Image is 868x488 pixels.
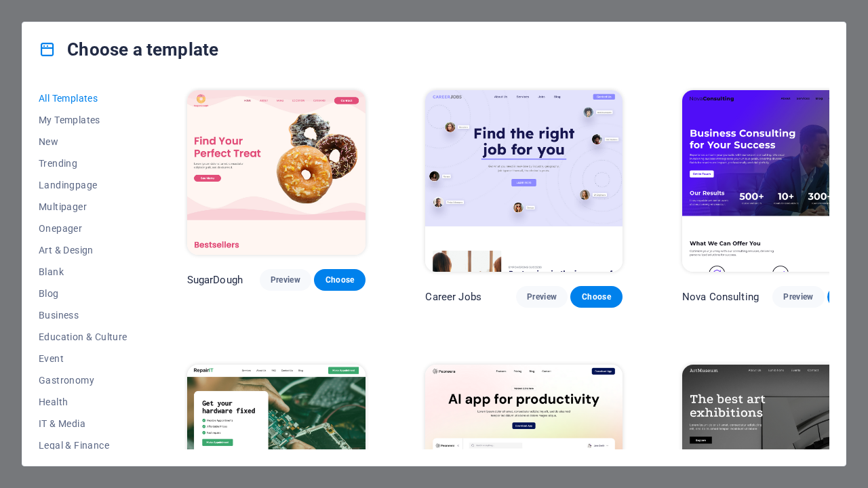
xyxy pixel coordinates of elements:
button: Choose [314,269,366,291]
span: IT & Media [39,418,127,429]
button: Trending [39,152,127,174]
span: All Templates [39,93,127,104]
span: Preview [271,274,300,285]
p: SugarDough [187,273,243,287]
button: Choose [570,286,622,308]
span: Landingpage [39,180,127,190]
img: Career Jobs [425,90,622,272]
span: Preview [527,291,557,302]
h4: Choose a template [39,39,218,60]
span: Onepager [39,223,127,234]
span: Trending [39,158,127,169]
button: Business [39,304,127,326]
span: Multipager [39,201,127,212]
button: Event [39,348,127,369]
span: Health [39,396,127,407]
span: Choose [581,291,611,302]
button: Education & Culture [39,326,127,348]
span: Education & Culture [39,331,127,342]
button: Onepager [39,218,127,239]
span: Choose [325,274,355,285]
button: New [39,131,127,152]
button: Multipager [39,196,127,218]
span: Blog [39,288,127,299]
button: Preview [772,286,824,308]
span: Preview [783,291,813,302]
button: Preview [516,286,568,308]
button: IT & Media [39,413,127,434]
span: Legal & Finance [39,440,127,451]
button: Preview [260,269,311,291]
span: My Templates [39,115,127,125]
button: Art & Design [39,239,127,261]
button: Blank [39,261,127,283]
button: Legal & Finance [39,434,127,456]
span: New [39,136,127,147]
span: Business [39,310,127,321]
span: Art & Design [39,245,127,256]
button: All Templates [39,87,127,109]
span: Blank [39,266,127,277]
span: Gastronomy [39,375,127,386]
button: Landingpage [39,174,127,196]
span: Event [39,353,127,364]
p: Nova Consulting [682,290,759,304]
img: SugarDough [187,90,366,255]
p: Career Jobs [425,290,481,304]
button: Gastronomy [39,369,127,391]
button: Blog [39,283,127,304]
button: Health [39,391,127,413]
button: My Templates [39,109,127,131]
